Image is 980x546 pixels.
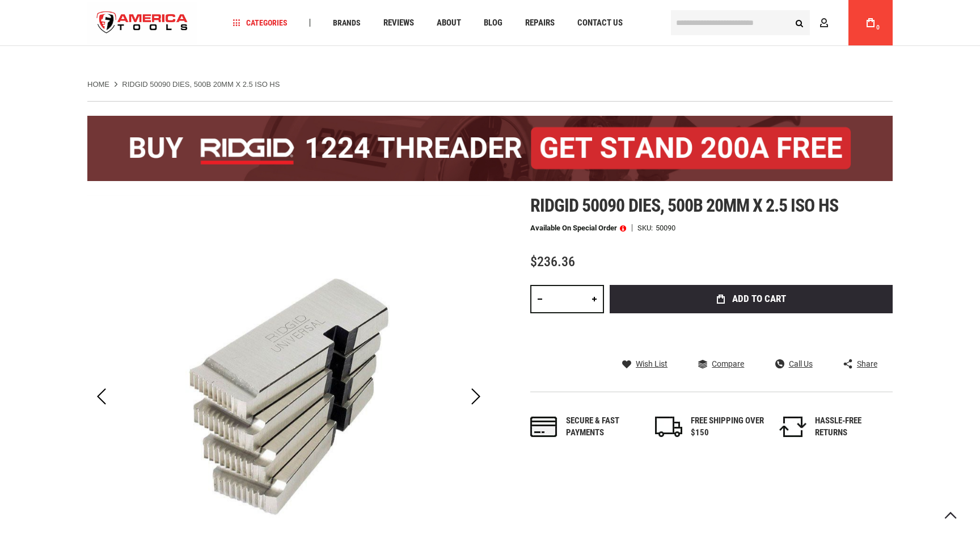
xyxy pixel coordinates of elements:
[732,294,786,304] span: Add to Cart
[383,19,414,27] span: Reviews
[233,19,288,27] span: Categories
[815,415,889,439] div: HASSLE-FREE RETURNS
[520,15,560,31] a: Repairs
[637,224,656,232] strong: SKU
[333,19,361,27] span: Brands
[530,417,557,437] img: payments
[577,19,623,27] span: Contact Us
[655,417,682,437] img: shipping
[479,15,508,31] a: Blog
[530,254,575,270] span: $236.36
[712,360,744,368] span: Compare
[328,15,366,31] a: Brands
[857,360,877,368] span: Share
[87,116,893,181] img: BOGO: Buy the RIDGID® 1224 Threader (26092), get the 92467 200A Stand FREE!
[572,15,628,31] a: Contact Us
[530,195,838,216] span: Ridgid 50090 dies, 500b 20mm x 2.5 iso hs
[622,359,668,369] a: Wish List
[698,359,744,369] a: Compare
[122,80,280,89] strong: RIDGID 50090 DIES, 500B 20MM X 2.5 ISO HS
[610,285,893,313] button: Add to Cart
[87,79,109,90] a: Home
[876,24,880,31] span: 0
[525,19,555,27] span: Repairs
[789,360,813,368] span: Call Us
[636,360,668,368] span: Wish List
[87,2,197,44] a: store logo
[530,224,626,232] p: Available on Special Order
[607,317,895,321] iframe: Secure express checkout frame
[378,15,419,31] a: Reviews
[87,2,197,44] img: America Tools
[775,359,813,369] a: Call Us
[656,224,675,232] div: 50090
[437,19,461,27] span: About
[691,415,764,439] div: FREE SHIPPING OVER $150
[228,15,293,31] a: Categories
[566,415,640,439] div: Secure & fast payments
[484,19,502,27] span: Blog
[779,417,806,437] img: returns
[788,12,810,33] button: Search
[432,15,466,31] a: About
